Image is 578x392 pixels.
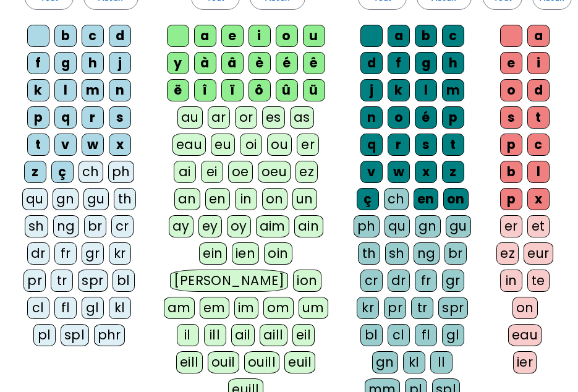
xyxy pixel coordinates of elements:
[415,52,437,74] div: g
[54,79,77,101] div: l
[293,270,321,292] div: ion
[109,297,131,319] div: kl
[177,106,203,129] div: au
[211,134,235,156] div: eu
[232,242,260,265] div: ien
[227,215,251,237] div: oy
[384,297,406,319] div: pr
[513,351,537,373] div: ier
[113,270,135,292] div: bl
[84,215,106,237] div: br
[198,215,222,237] div: ey
[442,270,464,292] div: gr
[415,25,437,47] div: b
[524,242,553,265] div: eur
[23,270,46,292] div: pr
[27,242,49,265] div: dr
[177,324,199,346] div: il
[258,161,291,183] div: oeu
[54,134,77,156] div: v
[508,324,542,346] div: eau
[415,79,437,101] div: l
[303,52,325,74] div: ê
[109,52,131,74] div: j
[111,215,134,237] div: cr
[442,134,464,156] div: t
[284,351,315,373] div: euil
[109,242,131,265] div: kr
[303,25,325,47] div: u
[354,215,380,237] div: ph
[221,52,244,74] div: â
[415,215,441,237] div: gn
[27,79,49,101] div: k
[360,52,383,74] div: d
[388,52,410,74] div: f
[442,52,464,74] div: h
[82,297,104,319] div: gl
[167,79,189,101] div: ë
[360,324,383,346] div: bl
[385,215,410,237] div: qu
[51,270,73,292] div: tr
[442,161,464,183] div: z
[500,52,522,74] div: e
[249,52,271,74] div: è
[442,79,464,101] div: m
[221,79,244,101] div: ï
[234,297,258,319] div: im
[290,106,314,129] div: as
[54,25,77,47] div: b
[201,161,223,183] div: ei
[443,188,469,210] div: on
[27,106,49,129] div: p
[527,106,550,129] div: t
[438,297,468,319] div: spr
[442,25,464,47] div: c
[235,188,257,210] div: in
[24,161,46,183] div: z
[231,324,255,346] div: ail
[208,351,239,373] div: ouil
[360,134,383,156] div: q
[360,106,383,129] div: n
[82,79,104,101] div: m
[53,215,79,237] div: ng
[388,134,410,156] div: r
[79,161,103,183] div: ch
[33,324,56,346] div: pl
[500,270,522,292] div: in
[303,79,325,101] div: ü
[53,188,79,210] div: gn
[172,134,206,156] div: eau
[194,52,216,74] div: à
[444,242,467,265] div: br
[262,188,287,210] div: on
[54,297,77,319] div: fl
[82,52,104,74] div: h
[263,297,294,319] div: om
[82,25,104,47] div: c
[208,106,230,129] div: ar
[294,215,323,237] div: ain
[54,242,77,265] div: fr
[174,188,200,210] div: an
[500,188,522,210] div: p
[167,52,189,74] div: y
[109,79,131,101] div: n
[446,215,471,237] div: gu
[360,270,383,292] div: cr
[276,79,298,101] div: û
[442,106,464,129] div: p
[82,242,104,265] div: gr
[109,25,131,47] div: d
[500,79,522,101] div: o
[108,161,134,183] div: ph
[385,242,409,265] div: sh
[164,297,195,319] div: am
[114,188,136,210] div: th
[262,106,285,129] div: es
[299,297,328,319] div: um
[205,188,230,210] div: en
[415,270,437,292] div: fr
